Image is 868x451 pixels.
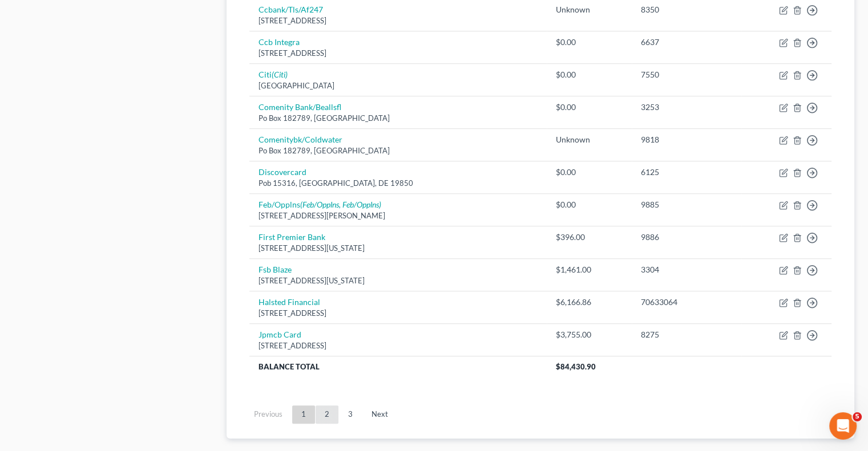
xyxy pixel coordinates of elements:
span: $84,430.90 [556,362,596,371]
a: Halsted Financial [259,297,320,307]
div: Pob 15316, [GEOGRAPHIC_DATA], DE 19850 [259,178,538,189]
a: Comenity Bank/Beallsfl [259,102,341,112]
div: [STREET_ADDRESS][US_STATE] [259,275,538,286]
div: [GEOGRAPHIC_DATA] [259,80,538,91]
div: $6,166.86 [556,296,623,308]
a: Feb/Opplns(Feb/Opplns, Feb/Opplns) [259,200,381,209]
div: 3253 [641,101,733,113]
div: $1,461.00 [556,264,623,275]
a: Citi(Citi) [259,70,288,79]
iframe: Intercom live chat [829,412,857,440]
div: [STREET_ADDRESS] [259,15,538,26]
a: Ccb Integra [259,37,300,47]
span: 5 [853,412,862,421]
div: 7550 [641,69,733,80]
div: [STREET_ADDRESS] [259,340,538,351]
div: $0.00 [556,69,623,80]
div: $0.00 [556,36,623,48]
div: 70633064 [641,296,733,308]
a: Next [362,405,397,424]
a: 1 [292,405,315,424]
div: 9885 [641,199,733,210]
div: $0.00 [556,199,623,210]
div: 6637 [641,36,733,48]
div: 3304 [641,264,733,275]
a: Discovercard [259,167,306,177]
div: [STREET_ADDRESS] [259,48,538,59]
div: $0.00 [556,101,623,113]
div: $0.00 [556,166,623,178]
i: (Feb/Opplns, Feb/Opplns) [300,200,381,209]
div: Po Box 182789, [GEOGRAPHIC_DATA] [259,113,538,124]
div: Unknown [556,4,623,15]
div: Po Box 182789, [GEOGRAPHIC_DATA] [259,145,538,156]
a: First Premier Bank [259,232,325,242]
div: 8275 [641,329,733,340]
a: 2 [316,405,338,424]
div: 9886 [641,231,733,243]
a: Ccbank/Tls/Af247 [259,5,323,14]
div: [STREET_ADDRESS][US_STATE] [259,243,538,254]
div: 6125 [641,166,733,178]
i: (Citi) [272,70,288,79]
div: $396.00 [556,231,623,243]
th: Balance Total [249,356,547,376]
div: [STREET_ADDRESS] [259,308,538,319]
div: $3,755.00 [556,329,623,340]
div: Unknown [556,134,623,145]
a: Comenitybk/Coldwater [259,135,342,144]
a: 3 [339,405,362,424]
div: 9818 [641,134,733,145]
div: 8350 [641,4,733,15]
div: [STREET_ADDRESS][PERSON_NAME] [259,210,538,221]
a: Fsb Blaze [259,265,292,274]
a: Jpmcb Card [259,330,301,339]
